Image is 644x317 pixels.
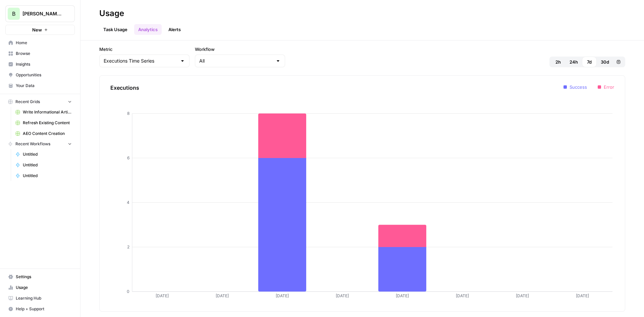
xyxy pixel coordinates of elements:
[570,59,578,65] span: 24h
[597,57,613,67] button: 30d
[23,131,72,137] span: AEO Content Creation
[104,58,177,64] input: Executions Time Series
[156,293,169,298] tspan: [DATE]
[598,84,614,90] li: Error
[516,293,529,298] tspan: [DATE]
[22,10,63,17] span: [PERSON_NAME] Financials
[127,155,129,160] tspan: 6
[12,160,75,170] a: Untitled
[23,162,72,168] span: Untitled
[5,80,75,91] a: Your Data
[5,48,75,59] a: Browse
[16,51,72,57] span: Browse
[587,59,592,65] span: 7d
[99,8,124,19] div: Usage
[12,10,15,18] span: B
[195,46,285,53] label: Workflow
[12,128,75,139] a: AEO Content Creation
[23,173,72,179] span: Untitled
[99,46,190,53] label: Metric
[5,37,75,48] a: Home
[5,139,75,149] button: Recent Workflows
[216,293,229,298] tspan: [DATE]
[12,107,75,117] a: Write Informational Article (1)
[5,304,75,314] button: Help + Support
[551,57,566,67] button: 2h
[5,271,75,282] a: Settings
[5,5,75,22] button: Workspace: Bennett Financials
[23,151,72,157] span: Untitled
[16,83,72,89] span: Your Data
[5,293,75,304] a: Learning Hub
[23,120,72,126] span: Refresh Existing Content
[576,293,589,298] tspan: [DATE]
[15,141,50,147] span: Recent Workflows
[5,70,75,80] a: Opportunities
[164,24,185,35] a: Alerts
[5,59,75,70] a: Insights
[32,26,42,33] span: New
[336,293,349,298] tspan: [DATE]
[134,24,162,35] a: Analytics
[5,25,75,35] button: New
[127,111,129,116] tspan: 8
[601,59,609,65] span: 30d
[16,40,72,46] span: Home
[127,200,129,205] tspan: 4
[16,285,72,291] span: Usage
[199,58,273,64] input: All
[456,293,469,298] tspan: [DATE]
[396,293,409,298] tspan: [DATE]
[16,72,72,78] span: Opportunities
[127,244,129,249] tspan: 2
[566,57,582,67] button: 24h
[563,84,587,90] li: Success
[555,59,561,65] span: 2h
[5,282,75,293] a: Usage
[12,149,75,160] a: Untitled
[127,289,129,294] tspan: 0
[15,99,40,105] span: Recent Grids
[5,97,75,107] button: Recent Grids
[16,295,72,301] span: Learning Hub
[276,293,289,298] tspan: [DATE]
[99,24,131,35] a: Task Usage
[23,109,72,115] span: Write Informational Article (1)
[12,170,75,181] a: Untitled
[16,306,72,312] span: Help + Support
[16,274,72,280] span: Settings
[16,61,72,67] span: Insights
[12,117,75,128] a: Refresh Existing Content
